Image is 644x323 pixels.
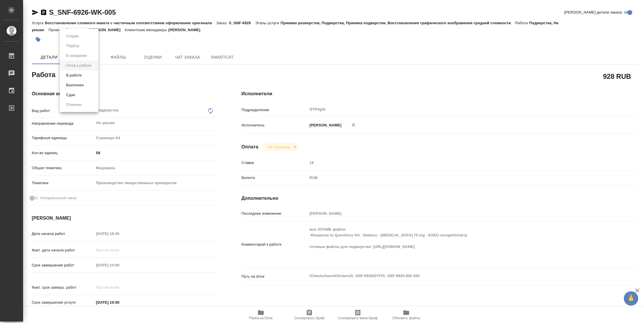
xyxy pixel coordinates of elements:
[64,102,83,108] button: Отменен
[64,33,80,39] button: Создан
[64,82,85,88] button: Выполнен
[64,92,77,98] button: Сдан
[64,43,81,49] button: Подбор
[64,62,93,69] button: Готов к работе
[64,53,89,59] button: В ожидании
[64,72,83,79] button: В работе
